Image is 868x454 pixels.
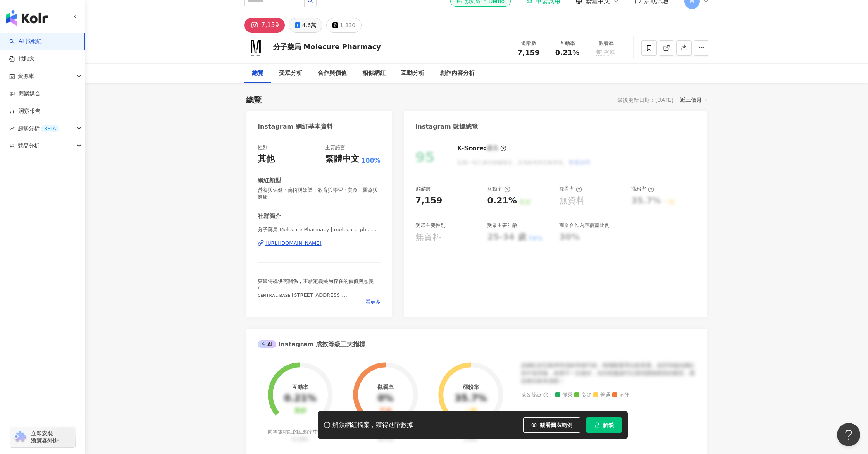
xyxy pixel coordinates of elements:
a: searchAI 找網紅 [9,38,42,45]
span: 優秀 [555,392,572,398]
div: Instagram 成效等級三大指標 [258,340,365,349]
span: 資源庫 [18,67,34,85]
button: 7,159 [244,18,285,33]
img: logo [6,10,48,26]
div: 良好 [294,407,307,414]
div: 受眾主要年齡 [487,222,517,229]
div: 無資料 [559,195,585,207]
span: 0.21% [555,49,579,57]
span: 立即安裝 瀏覽器外掛 [31,430,58,444]
span: 普通 [593,392,610,398]
div: 35.7% [455,393,487,404]
span: 突破傳統供需關係，重新定義藥局存在的價值與意義 / ᴄᴇɴᴛʀᴀʟ ʙᴀꜱᴇ [STREET_ADDRESS] / 了解更多 👇🏻 [258,278,374,312]
span: lock [594,422,600,428]
div: 分子藥局 Molecure Pharmacy [273,42,381,52]
div: 總覽 [252,69,263,78]
span: 觀看圖表範例 [540,422,572,428]
div: 成效等級 ： [521,392,696,398]
button: 解鎖 [586,417,622,433]
div: 追蹤數 [514,40,543,47]
div: 1,830 [340,20,355,31]
div: 其他 [258,153,275,165]
div: K-Score : [457,144,506,153]
div: 總覽 [246,95,262,105]
div: 0.21% [487,195,517,207]
div: 不佳 [379,407,392,414]
button: 4.6萬 [289,18,322,33]
span: 35.5% [377,436,393,442]
div: AI [258,340,276,348]
span: rise [9,126,15,131]
span: 趨勢分析 [18,120,59,137]
div: 互動率 [553,40,582,47]
button: 觀看圖表範例 [523,417,580,433]
div: 7,159 [261,20,279,31]
div: 0.21% [284,393,316,404]
div: 觀看率 [591,40,621,47]
a: 找貼文 [9,55,35,63]
span: 分子藥局 Molecure Pharmacy | molecure_pharmacy [258,226,381,233]
div: Instagram 網紅基本資料 [258,122,333,131]
span: 7,159 [518,48,540,57]
div: 近三個月 [680,95,707,105]
div: 漲粉率 [631,186,654,193]
div: [URL][DOMAIN_NAME] [265,240,322,247]
div: 4.6萬 [302,20,316,31]
div: 解鎖網紅檔案，獲得進階數據 [332,421,413,429]
a: chrome extension立即安裝 瀏覽器外掛 [10,426,75,447]
div: 受眾分析 [279,69,302,78]
div: 主要語言 [325,144,345,151]
span: 100% [361,156,380,165]
div: 觀看率 [377,384,394,390]
span: 無資料 [596,49,617,57]
div: 無資料 [415,231,441,243]
div: 互動率 [292,384,308,390]
div: 網紅類型 [258,177,281,185]
div: 受眾主要性別 [415,222,446,229]
span: 解鎖 [603,422,614,428]
span: 看更多 [365,299,381,306]
div: 性別 [258,144,268,151]
div: 合作與價值 [318,69,347,78]
a: 商案媒合 [9,90,40,98]
div: 漲粉率 [463,384,479,390]
div: 觀看率 [559,186,582,193]
div: BETA [41,125,59,132]
div: 0% [378,393,394,404]
div: 繁體中文 [325,153,359,165]
img: chrome extension [12,431,28,443]
span: 0.8% [464,436,477,442]
span: 營養與保健 · 藝術與娛樂 · 教育與學習 · 美食 · 醫療與健康 [258,187,381,201]
div: 7,159 [415,195,443,207]
div: 創作內容分析 [440,69,475,78]
img: KOL Avatar [244,36,267,60]
div: 最後更新日期：[DATE] [617,97,673,103]
span: 不佳 [612,392,629,398]
div: 商業合作內容覆蓋比例 [559,222,610,229]
div: Instagram 數據總覽 [415,122,478,131]
div: 追蹤數 [415,186,431,193]
button: 1,830 [326,18,362,33]
div: 相似網紅 [362,69,386,78]
span: 良好 [574,392,591,398]
a: 洞察報告 [9,107,40,115]
div: 社群簡介 [258,212,281,220]
div: 互動率 [487,186,510,193]
div: 互動分析 [401,69,424,78]
div: 一般 [465,407,477,414]
span: 競品分析 [18,137,40,155]
div: 該網紅的互動率和漲粉率都不錯，唯獨觀看率比較普通，為同等級的網紅的中低等級，效果不一定會好，但仍然建議可以發包開箱類型的案型，應該會比較有成效！ [521,362,696,385]
a: [URL][DOMAIN_NAME] [258,240,381,247]
span: 0.19% [292,436,308,442]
